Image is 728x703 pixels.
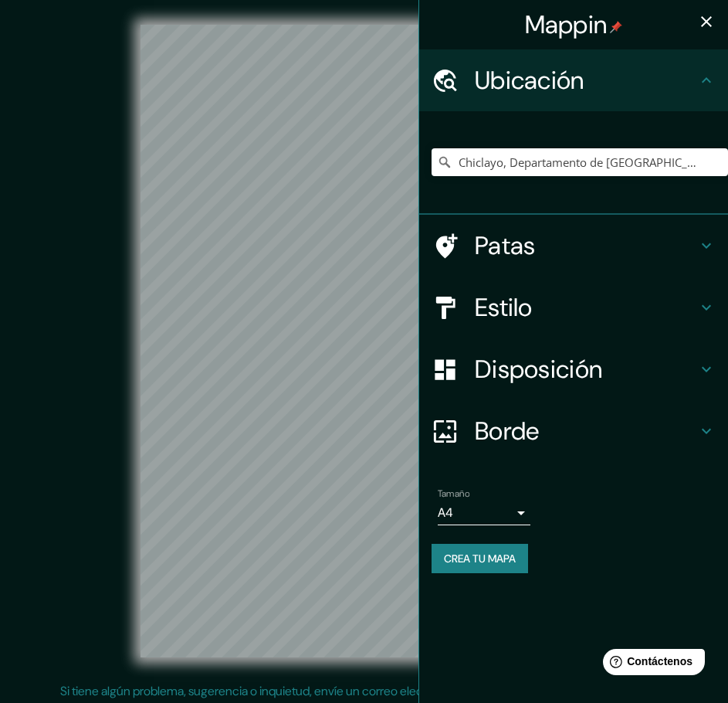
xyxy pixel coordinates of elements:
input: Elige tu ciudad o zona [432,148,728,176]
canvas: Mapa [141,25,587,657]
font: Ubicación [475,64,584,97]
img: pin-icon.png [610,21,622,33]
button: Crea tu mapa [432,544,528,573]
font: Disposición [475,353,602,385]
div: Estilo [419,277,728,338]
font: A4 [438,504,453,521]
font: Si tiene algún problema, sugerencia o inquietud, envíe un correo electrónico a [60,683,469,699]
div: Ubicación [419,49,728,111]
div: A4 [438,501,530,525]
font: Estilo [475,291,533,324]
font: Crea tu mapa [444,552,516,565]
font: Patas [475,229,536,262]
div: Disposición [419,338,728,400]
font: Borde [475,415,540,447]
font: Mappin [525,8,608,41]
div: Borde [419,400,728,462]
iframe: Lanzador de widgets de ayuda [591,643,711,686]
font: Tamaño [438,487,469,500]
div: Patas [419,215,728,277]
